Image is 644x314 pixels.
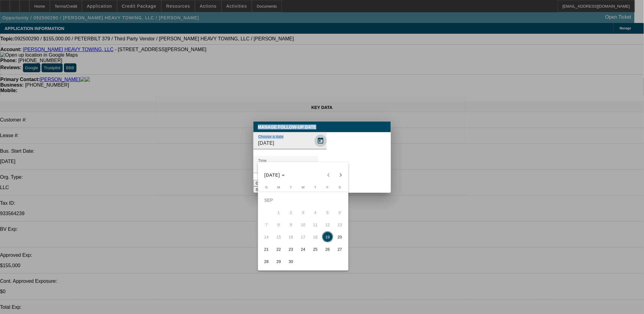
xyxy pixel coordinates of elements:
[290,185,292,189] span: T
[310,219,321,230] span: 11
[310,244,321,255] span: 25
[327,185,329,189] span: F
[285,219,296,230] span: 9
[310,207,321,218] span: 4
[334,219,345,230] span: 13
[285,244,296,255] span: 23
[285,243,297,255] button: September 23, 2025
[264,173,280,178] span: [DATE]
[273,256,284,267] span: 29
[262,170,287,181] button: Choose month and year
[322,243,334,255] button: September 26, 2025
[335,169,347,181] button: Next month
[261,219,272,230] span: 7
[322,231,334,243] button: September 19, 2025
[334,231,345,242] span: 20
[322,231,333,242] span: 19
[273,219,284,230] span: 8
[273,219,285,231] button: September 8, 2025
[298,219,309,230] span: 10
[261,256,272,267] span: 28
[298,231,309,242] span: 17
[273,255,285,267] button: September 29, 2025
[265,185,267,189] span: S
[322,244,333,255] span: 26
[302,185,305,189] span: W
[297,231,309,243] button: September 17, 2025
[309,243,322,255] button: September 25, 2025
[260,243,273,255] button: September 21, 2025
[273,244,284,255] span: 22
[273,206,285,219] button: September 1, 2025
[309,231,322,243] button: September 18, 2025
[309,206,322,219] button: September 4, 2025
[260,231,273,243] button: September 14, 2025
[310,231,321,242] span: 18
[298,244,309,255] span: 24
[260,219,273,231] button: September 7, 2025
[273,231,285,243] button: September 15, 2025
[322,206,334,219] button: September 5, 2025
[334,206,346,219] button: September 6, 2025
[273,231,284,242] span: 15
[339,185,341,189] span: S
[285,255,297,267] button: September 30, 2025
[297,219,309,231] button: September 10, 2025
[273,243,285,255] button: September 22, 2025
[334,231,346,243] button: September 20, 2025
[261,244,272,255] span: 21
[334,207,345,218] span: 6
[260,194,346,206] td: SEP
[285,207,296,218] span: 2
[309,219,322,231] button: September 11, 2025
[285,219,297,231] button: September 9, 2025
[315,185,317,189] span: T
[334,243,346,255] button: September 27, 2025
[297,206,309,219] button: September 3, 2025
[285,231,297,243] button: September 16, 2025
[322,207,333,218] span: 5
[273,207,284,218] span: 1
[261,231,272,242] span: 14
[298,207,309,218] span: 3
[334,219,346,231] button: September 13, 2025
[297,243,309,255] button: September 24, 2025
[285,231,296,242] span: 16
[334,244,345,255] span: 27
[260,255,273,267] button: September 28, 2025
[277,185,280,189] span: M
[285,206,297,219] button: September 2, 2025
[322,219,333,230] span: 12
[285,256,296,267] span: 30
[322,219,334,231] button: September 12, 2025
